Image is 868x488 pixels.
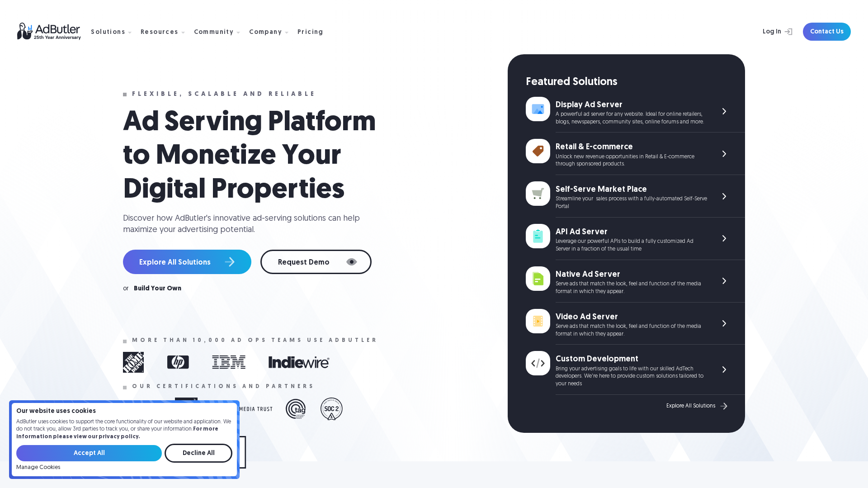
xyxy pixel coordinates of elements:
[123,107,394,208] h1: Ad Serving Platform to Monetize Your Digital Properties
[16,445,162,461] input: Accept All
[556,280,707,296] div: Serve ads that match the look, feel and function of the media format in which they appear.
[141,29,179,36] div: Resources
[556,99,707,111] div: Display Ad Server
[666,400,730,412] a: Explore All Solutions
[556,312,707,323] div: Video Ad Server
[123,213,367,236] div: Discover how AdButler's innovative ad-serving solutions can help maximize your advertising potent...
[132,384,315,390] div: Our certifications and partners
[16,408,232,415] h4: Our website uses cookies
[123,286,128,292] div: or
[556,323,707,338] div: Serve ads that match the look, feel and function of the media format in which they appear.
[526,303,745,345] a: Video Ad Server Serve ads that match the look, feel and function of the media format in which the...
[297,29,324,36] div: Pricing
[556,269,707,280] div: Native Ad Server
[556,184,707,195] div: Self-Serve Market Place
[526,75,745,90] div: Featured Solutions
[194,29,234,36] div: Community
[526,90,745,133] a: Display Ad Server A powerful ad server for any website. Ideal for online retailers, blogs, newspa...
[134,286,181,292] a: Build Your Own
[16,418,232,441] p: AdButler uses cookies to support the core functionality of our website and application. We do not...
[297,28,331,36] a: Pricing
[132,91,316,98] div: Flexible, scalable and reliable
[556,111,707,126] div: A powerful ad server for any website. Ideal for online retailers, blogs, newspapers, community si...
[16,464,60,471] a: Manage Cookies
[249,29,282,36] div: Company
[556,238,707,253] div: Leverage our powerful APIs to build a fully customized Ad Server in a fraction of the usual time
[803,23,851,41] a: Contact Us
[556,227,707,238] div: API Ad Server
[526,260,745,303] a: Native Ad Server Serve ads that match the look, feel and function of the media format in which th...
[123,250,251,274] a: Explore All Solutions
[165,444,232,463] input: Decline All
[260,250,372,274] a: Request Demo
[556,354,707,365] div: Custom Development
[556,142,707,153] div: Retail & E-commerce
[526,218,745,260] a: API Ad Server Leverage our powerful APIs to build a fully customized Ad Server in a fraction of t...
[526,175,745,218] a: Self-Serve Market Place Streamline your sales process with a fully-automated Self-Serve Portal
[556,365,707,388] div: Bring your advertising goals to life with our skilled AdTech developers. We're here to provide cu...
[556,153,707,169] div: Unlock new revenue opportunities in Retail & E-commerce through sponsored products.
[666,403,715,409] div: Explore All Solutions
[91,29,125,36] div: Solutions
[526,345,745,395] a: Custom Development Bring your advertising goals to life with our skilled AdTech developers. We're...
[556,195,707,211] div: Streamline your sales process with a fully-automated Self-Serve Portal
[526,133,745,175] a: Retail & E-commerce Unlock new revenue opportunities in Retail & E-commerce through sponsored pro...
[132,337,378,344] div: More than 10,000 ad ops teams use adbutler
[739,23,797,41] a: Log In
